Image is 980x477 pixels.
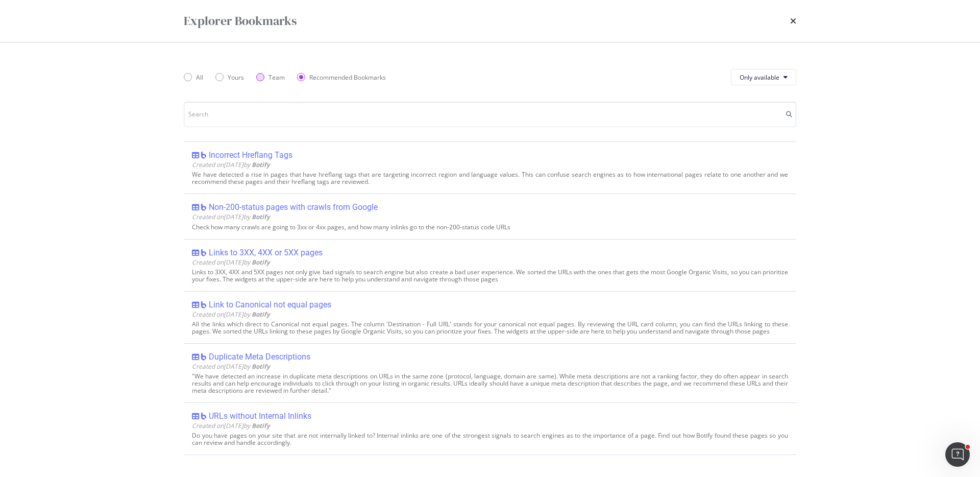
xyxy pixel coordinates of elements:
[252,362,270,371] b: Botify
[192,362,270,371] span: Created on [DATE] by
[228,73,244,82] div: Yours
[192,258,270,267] span: Created on [DATE] by
[192,421,270,430] span: Created on [DATE] by
[192,160,270,169] span: Created on [DATE] by
[192,432,788,446] div: Do you have pages on your site that are not internally linked to? Internal inlinks are one of the...
[184,12,297,30] div: Explorer Bookmarks
[297,73,386,82] div: Recommended Bookmarks
[209,411,311,421] div: URLs without Internal Inlinks
[192,310,270,319] span: Created on [DATE] by
[790,12,796,30] div: times
[268,73,285,82] div: Team
[252,160,270,169] b: Botify
[252,258,270,267] b: Botify
[740,73,779,82] span: Only available
[209,248,323,258] div: Links to 3XX, 4XX or 5XX pages
[184,73,203,82] div: All
[256,73,285,82] div: Team
[192,171,788,185] div: We have detected a rise in pages that have hreflang tags that are targeting incorrect region and ...
[192,321,788,335] div: All the links which direct to Canonical not equal pages. The column 'Destination - Full URL' stan...
[209,352,310,362] div: Duplicate Meta Descriptions
[215,73,244,82] div: Yours
[252,212,270,221] b: Botify
[196,73,203,82] div: All
[209,150,292,160] div: Incorrect Hreflang Tags
[184,102,796,127] input: Search
[252,310,270,319] b: Botify
[209,300,331,310] div: Link to Canonical not equal pages
[192,224,788,231] div: Check how many crawls are going to 3xx or 4xx pages, and how many inlinks go to the non-200-statu...
[309,73,386,82] div: Recommended Bookmarks
[252,421,270,430] b: Botify
[192,269,788,283] div: Links to 3XX, 4XX and 5XX pages not only give bad signals to search engine but also create a bad ...
[192,373,788,394] div: "We have detected an increase in duplicate meta descriptions on URLs in the same zone (protocol, ...
[192,212,270,221] span: Created on [DATE] by
[945,442,970,467] iframe: Intercom live chat
[731,69,796,85] button: Only available
[209,202,378,212] div: Non-200-status pages with crawls from Google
